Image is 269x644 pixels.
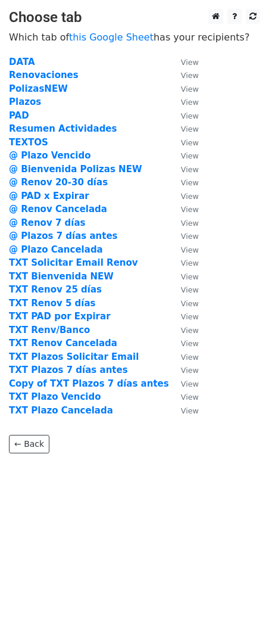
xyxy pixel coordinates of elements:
[169,97,199,107] a: View
[181,125,199,133] small: View
[9,231,118,241] strong: @ Plazos 7 días antes
[9,164,142,175] a: @ Bienvenida Polizas NEW
[169,123,199,134] a: View
[181,366,199,375] small: View
[9,435,49,453] a: ← Back
[9,405,113,416] a: TXT Plazo Cancelada
[9,391,101,402] strong: TXT Plazo Vencido
[169,191,199,201] a: View
[181,406,199,415] small: View
[169,137,199,148] a: View
[9,57,35,67] a: DATA
[181,151,199,160] small: View
[169,338,199,349] a: View
[9,217,86,228] a: @ Renov 7 días
[169,244,199,255] a: View
[9,311,111,322] a: TXT PAD por Expirar
[9,298,96,309] a: TXT Renov 5 días
[181,312,199,321] small: View
[169,164,199,175] a: View
[169,271,199,282] a: View
[181,379,199,388] small: View
[169,231,199,241] a: View
[9,351,139,362] a: TXT Plazos Solicitar Email
[169,110,199,121] a: View
[181,245,199,254] small: View
[181,138,199,147] small: View
[169,204,199,214] a: View
[9,97,41,107] a: Plazos
[181,326,199,335] small: View
[9,9,260,26] h3: Choose tab
[9,284,102,295] a: TXT Renov 25 días
[9,244,103,255] a: @ Plazo Cancelada
[181,285,199,294] small: View
[169,311,199,322] a: View
[181,98,199,107] small: View
[169,217,199,228] a: View
[181,339,199,348] small: View
[181,219,199,228] small: View
[181,58,199,67] small: View
[181,353,199,362] small: View
[181,71,199,80] small: View
[181,232,199,241] small: View
[169,83,199,94] a: View
[169,405,199,416] a: View
[9,338,117,349] a: TXT Renov Cancelada
[9,271,114,282] a: TXT Bienvenida NEW
[169,391,199,402] a: View
[9,257,138,268] a: TXT Solicitar Email Renov
[181,299,199,308] small: View
[169,378,199,389] a: View
[181,165,199,174] small: View
[9,70,79,80] a: Renovaciones
[181,272,199,281] small: View
[181,85,199,94] small: View
[9,150,90,161] a: @ Plazo Vencido
[9,378,169,389] a: Copy of TXT Plazos 7 días antes
[9,325,90,335] a: TXT Renv/Banco
[169,284,199,295] a: View
[9,177,108,188] a: @ Renov 20-30 días
[9,83,68,94] a: PolizasNEW
[181,192,199,201] small: View
[169,57,199,67] a: View
[9,31,260,43] p: Which tab of has your recipients?
[9,191,89,201] a: @ PAD x Expirar
[169,70,199,80] a: View
[181,259,199,267] small: View
[181,111,199,120] small: View
[181,205,199,214] small: View
[169,325,199,335] a: View
[9,365,128,375] a: TXT Plazos 7 días antes
[169,298,199,309] a: View
[169,365,199,375] a: View
[169,257,199,268] a: View
[9,137,48,148] a: TEXTOS
[9,204,107,214] a: @ Renov Cancelada
[181,393,199,402] small: View
[9,123,117,134] strong: Resumen Actividades
[169,177,199,188] a: View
